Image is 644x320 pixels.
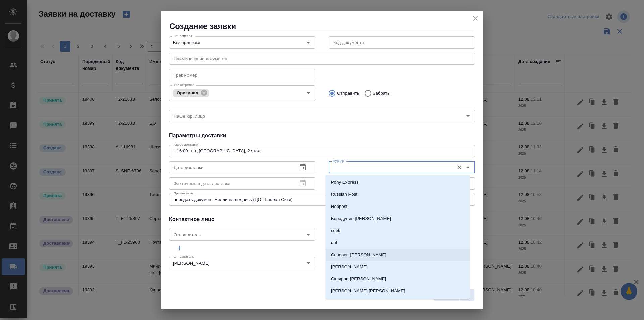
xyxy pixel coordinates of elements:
button: Очистить [454,163,464,172]
h4: Параметры доставки [169,132,475,140]
p: dhl [331,239,337,246]
textarea: к 16:00 в тц [GEOGRAPHIC_DATA], 2 этаж [174,148,470,153]
p: Pony Express [331,179,359,186]
p: Забрать [373,90,390,97]
span: Оригинал [173,90,202,95]
p: Скляров [PERSON_NAME] [331,276,386,282]
p: Neppost [331,203,347,210]
p: cdek [331,227,340,234]
p: Бородулин [PERSON_NAME] [331,215,391,222]
div: Оригинал [173,89,209,97]
p: [PERSON_NAME] [PERSON_NAME] [331,288,405,294]
h4: Контактное лицо [169,215,215,223]
button: close [470,13,480,24]
button: Open [304,88,313,98]
textarea: передать документ Нелли на подпись (ЦО - Глобал Сити) [174,197,470,202]
h2: Создание заявки [169,21,483,32]
button: Добавить [169,242,191,254]
button: Open [304,38,313,47]
p: Russian Post [331,191,357,198]
button: Close [463,163,473,172]
button: Open [304,230,313,239]
p: Отправить [337,90,359,97]
button: Open [304,258,313,268]
p: Северов [PERSON_NAME] [331,252,386,258]
button: Open [463,111,473,121]
p: [PERSON_NAME] [331,264,368,270]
